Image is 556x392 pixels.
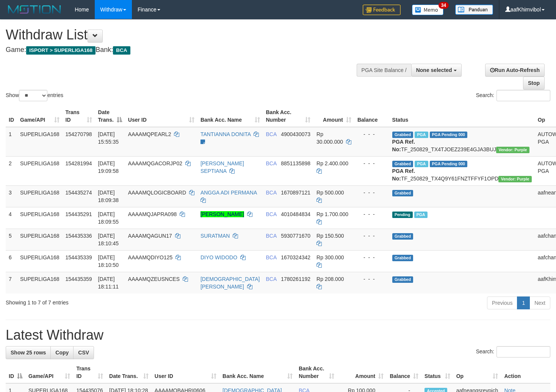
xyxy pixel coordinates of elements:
span: AAAAMQZEUSNCES [128,276,180,282]
th: Bank Acc. Name: activate to sort column ascending [219,362,296,383]
span: Rp 2.400.000 [316,160,348,166]
a: DIYO WIDODO [200,254,237,260]
td: 7 [6,272,17,293]
span: Marked by aafsoycanthlai [414,212,428,218]
span: 154435336 [66,233,92,239]
td: SUPERLIGA168 [17,272,63,293]
th: ID [6,105,17,127]
label: Search: [476,346,550,358]
h1: Latest Withdraw [6,328,550,343]
a: Run Auto-Refresh [485,64,545,77]
span: Copy 4010484834 to clipboard [281,211,310,217]
span: [DATE] 18:10:50 [98,254,119,268]
th: Balance [354,105,389,127]
td: 3 [6,185,17,207]
td: TF_250829_TX4Q9Y61FNZTFFYF1OPD [389,156,535,185]
th: Trans ID: activate to sort column ascending [63,105,95,127]
span: Vendor URL: https://trx4.1velocity.biz [496,147,529,153]
span: Grabbed [392,161,413,167]
span: Copy 5930771670 to clipboard [281,233,310,239]
th: User ID: activate to sort column ascending [152,362,219,383]
th: ID: activate to sort column descending [6,362,25,383]
span: Rp 208.000 [316,276,344,282]
div: - - - [357,130,386,138]
span: BCA [266,254,277,260]
span: BCA [266,233,277,239]
span: Vendor URL: https://trx4.1velocity.biz [498,176,531,182]
a: ANGGA ADI PERMANA [200,190,257,196]
span: Rp 500.000 [316,190,344,196]
span: [DATE] 18:09:55 [98,211,119,225]
div: - - - [357,275,386,283]
div: - - - [357,210,386,218]
span: Rp 1.700.000 [316,211,348,217]
span: PGA Pending [430,132,468,138]
input: Search: [496,90,550,101]
img: Button%20Memo.svg [412,5,444,15]
span: Show 25 rows [11,350,46,356]
span: CSV [78,350,89,356]
th: Amount: activate to sort column ascending [313,105,354,127]
div: - - - [357,189,386,196]
span: AAAAMQDIYO125 [128,254,173,260]
span: [DATE] 18:09:38 [98,190,119,203]
span: Grabbed [392,233,413,240]
td: SUPERLIGA168 [17,229,63,250]
td: SUPERLIGA168 [17,127,63,157]
span: 154281994 [66,160,92,166]
span: 154435291 [66,211,92,217]
a: Copy [50,346,74,359]
span: BCA [266,276,277,282]
th: Status: activate to sort column ascending [421,362,453,383]
a: 1 [517,296,530,309]
span: Marked by aafnonsreyleab [415,161,428,167]
th: Status [389,105,535,127]
div: - - - [357,160,386,167]
span: [DATE] 18:10:45 [98,233,119,246]
div: - - - [357,232,386,240]
span: AAAAMQJAPRA098 [128,211,177,217]
td: 2 [6,156,17,185]
a: SURATMAN [200,233,230,239]
td: 4 [6,207,17,229]
th: Game/API: activate to sort column ascending [17,105,63,127]
span: AAAAMQPEARL2 [128,131,171,137]
td: SUPERLIGA168 [17,185,63,207]
label: Search: [476,90,550,101]
label: Show entries [6,90,63,101]
img: Feedback.jpg [363,5,401,15]
img: panduan.png [455,5,493,15]
td: SUPERLIGA168 [17,250,63,272]
a: [PERSON_NAME] SEPTIANA [200,160,244,174]
img: MOTION_logo.png [6,4,63,15]
h4: Game: Bank: [6,46,363,54]
span: [DATE] 18:11:11 [98,276,119,290]
th: Balance: activate to sort column ascending [387,362,421,383]
span: Grabbed [392,276,413,283]
span: [DATE] 19:09:58 [98,160,119,174]
span: 154435274 [66,190,92,196]
th: Date Trans.: activate to sort column descending [95,105,125,127]
span: PGA Pending [430,161,468,167]
th: Action [501,362,550,383]
span: BCA [266,190,277,196]
span: Rp 150.500 [316,233,344,239]
th: Trans ID: activate to sort column ascending [73,362,106,383]
span: None selected [416,67,452,73]
th: Op: activate to sort column ascending [453,362,501,383]
span: Copy [55,350,69,356]
span: Rp 30.000.000 [316,131,343,145]
a: Next [529,296,550,309]
span: Copy 1670897121 to clipboard [281,190,310,196]
button: None selected [411,64,462,77]
div: PGA Site Balance / [357,64,411,77]
div: Showing 1 to 7 of 7 entries [6,296,226,306]
span: Rp 300.000 [316,254,344,260]
th: Game/API: activate to sort column ascending [25,362,73,383]
span: Pending [392,212,413,218]
a: [PERSON_NAME] [200,211,244,217]
span: AAAAMQAGUN17 [128,233,172,239]
a: Show 25 rows [6,346,51,359]
span: AAAAMQGACORJP02 [128,160,182,166]
select: Showentries [19,90,47,101]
